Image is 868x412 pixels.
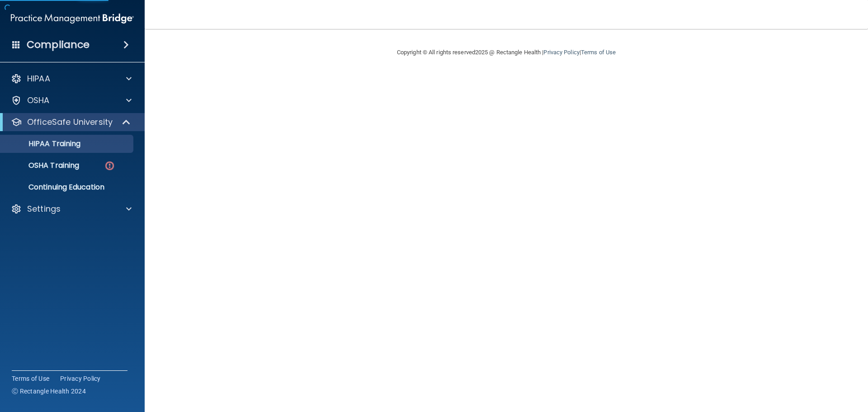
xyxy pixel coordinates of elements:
img: PMB logo [11,9,134,28]
a: Terms of Use [581,49,616,56]
div: Copyright © All rights reserved 2025 @ Rectangle Health | | [341,38,671,67]
a: Privacy Policy [543,49,579,56]
p: HIPAA [27,73,50,84]
img: danger-circle.6113f641.png [104,160,115,171]
a: Settings [11,204,132,214]
p: Continuing Education [6,183,129,192]
span: Ⓒ Rectangle Health 2024 [12,387,86,396]
a: Terms of Use [12,374,49,383]
a: OfficeSafe University [11,117,131,128]
p: OSHA [27,95,50,106]
a: OSHA [11,95,132,106]
p: HIPAA Training [6,139,80,148]
p: OfficeSafe University [27,117,113,128]
p: Settings [27,204,61,214]
h4: Compliance [27,38,90,51]
p: OSHA Training [6,161,79,170]
a: HIPAA [11,73,132,84]
a: Privacy Policy [60,374,101,383]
